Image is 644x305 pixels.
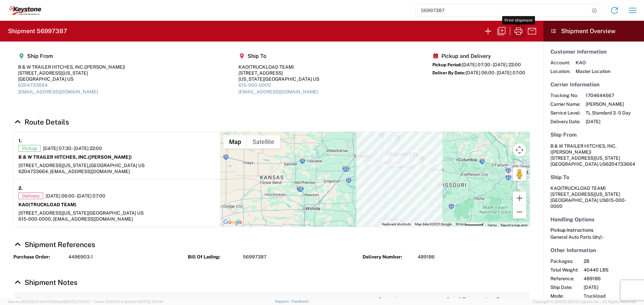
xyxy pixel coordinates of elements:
span: ([PERSON_NAME]) [84,64,125,70]
button: Show satellite imagery [247,135,280,149]
div: [STREET_ADDRESS][US_STATE] [18,70,125,76]
address: [GEOGRAPHIC_DATA] US [550,143,637,167]
h5: Handling Options [550,216,637,223]
div: 6204733664, [EMAIL_ADDRESS][DOMAIN_NAME] [18,168,215,174]
span: [DATE] [586,119,631,125]
button: Map Scale: 50 km per 51 pixels [453,222,485,227]
span: 40440 LBS [584,267,641,273]
strong: B & W TRAILER HITCHES, INC. [18,154,132,160]
address: [US_STATE][GEOGRAPHIC_DATA] US [550,185,637,209]
span: Service Level: [550,110,580,116]
h6: Pickup Instructions [550,227,637,233]
span: [GEOGRAPHIC_DATA] US [89,163,145,168]
span: Delivery [18,193,43,199]
span: [STREET_ADDRESS][US_STATE], [18,163,89,168]
span: Mode: [550,293,578,299]
span: KAO [576,60,610,66]
div: [US_STATE][GEOGRAPHIC_DATA] US [238,76,319,82]
span: [DATE] 06:00 - [DATE] 07:00 [466,70,525,75]
h5: Ship From [18,53,125,59]
span: [DATE] 07:30 - [DATE] 22:00 [462,62,521,67]
span: 489186 [418,254,435,260]
span: [DATE] 12:11:14 [139,300,163,304]
strong: KAO [18,202,76,207]
span: TL Standard 3 - 5 Day [586,110,631,116]
img: Google [222,218,244,227]
span: Truckload [584,293,641,299]
a: [EMAIL_ADDRESS][DOMAIN_NAME] [18,89,98,94]
span: (TRUCKLOAD TEAM) [249,64,294,70]
span: Location: [550,68,570,74]
a: Terms [487,223,497,227]
span: [STREET_ADDRESS][US_STATE] [550,155,620,161]
div: General Auto Parts (dry) - [550,234,637,240]
span: Server: 2025.20.0-db47332bad5 [8,300,91,304]
h5: Ship To [550,174,637,180]
span: [DATE] [584,284,641,290]
button: Map camera controls [513,143,526,157]
span: [STREET_ADDRESS] [18,210,63,216]
input: Shipment, tracking or reference number [416,4,590,17]
span: 28 [584,258,641,264]
span: KAO [STREET_ADDRESS] [550,185,606,197]
a: Hide Details [13,118,69,126]
a: Feedback [291,299,309,303]
span: (TRUCKLOAD TEAM) [560,185,606,191]
span: Copyright © [DATE]-[DATE] Agistix Inc., All Rights Reserved [533,299,636,305]
strong: 2. [18,184,23,193]
span: 1704644567 [586,92,631,98]
a: [EMAIL_ADDRESS][DOMAIN_NAME] [238,89,318,94]
a: Hide Details [13,240,95,249]
a: 6204733664 [18,82,48,88]
strong: Bill Of Lading: [188,254,238,260]
span: Master Location [576,68,610,74]
button: Zoom out [513,205,526,219]
a: Hide Details [13,278,77,287]
strong: Delivery Number: [363,254,413,260]
span: Reference: [550,276,578,282]
span: Pickup [18,145,41,152]
a: Open this area in Google Maps (opens a new window) [222,218,244,227]
span: 6204733664 [606,161,635,167]
div: 615-000-0000, [EMAIL_ADDRESS][DOMAIN_NAME] [18,216,215,222]
h5: Carrier Information [550,81,637,88]
span: [PERSON_NAME] [586,101,631,107]
h2: Shipment 56997387 [8,27,67,35]
span: Pickup Period: [432,62,462,67]
span: Carrier Name: [550,101,580,107]
button: Keyboard shortcuts [382,222,411,227]
a: Report a map error [501,223,528,227]
span: Packages: [550,258,578,264]
span: (TRUCKLOAD TEAM) [29,202,76,207]
h5: Ship To [238,53,319,59]
span: B & W TRAILER HITCHES, INC. [550,143,616,149]
span: Map data ©2025 Google [415,222,451,226]
button: Show street map [223,135,247,149]
span: Total Weight: [550,267,578,273]
span: 615-000-0000 [550,198,626,209]
strong: Purchase Order: [13,254,64,260]
h5: Ship From [550,132,637,138]
div: [STREET_ADDRESS] [238,70,319,76]
button: Drag Pegman onto the map to open Street View [513,167,526,181]
span: [US_STATE][GEOGRAPHIC_DATA] US [63,210,144,216]
div: B & W TRAILER HITCHES, INC. [18,64,125,70]
span: 489186 [584,276,641,282]
button: Zoom in [513,192,526,205]
span: Delivery Date: [550,119,580,125]
div: KAO [238,64,319,70]
span: [DATE] 07:30 - [DATE] 22:00 [43,145,102,151]
span: [DATE] 11:13:37 [65,300,91,304]
div: [GEOGRAPHIC_DATA] US [18,76,125,82]
h5: Pickup and Delivery [432,53,525,59]
strong: 1. [18,137,22,145]
span: Account: [550,60,570,66]
a: Support [275,299,292,303]
span: 50 km [455,222,465,226]
span: Ship Date: [550,284,578,290]
span: Tracking No: [550,92,580,98]
span: 56997387 [243,254,266,260]
span: [DATE] 06:00 - [DATE] 07:00 [46,193,105,199]
span: 4496903-1 [68,254,93,260]
h5: Other Information [550,247,637,253]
